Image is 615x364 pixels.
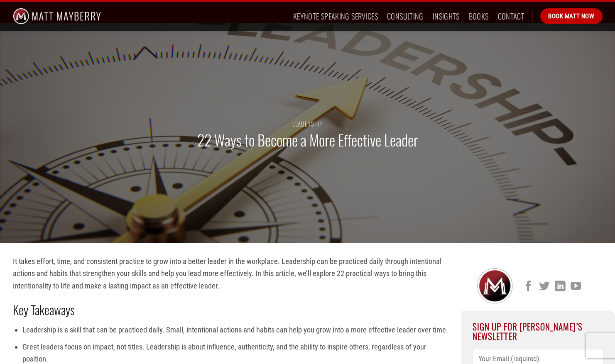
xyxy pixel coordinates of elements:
[293,9,378,24] a: Keynote Speaking Services
[540,8,602,24] a: Book Matt Now
[523,281,534,293] a: Follow on Facebook
[433,9,460,24] a: Insights
[22,324,448,336] li: Leadership is a skill that can be practiced daily. Small, intentional actions and habits can help...
[473,320,583,342] span: Sign Up For [PERSON_NAME]’s Newsletter
[469,9,489,24] a: Books
[539,281,549,293] a: Follow on Twitter
[498,9,525,24] a: Contact
[13,255,449,292] p: It takes effort, time, and consistent practice to grow into a better leader in the workplace. Lea...
[13,300,75,319] strong: Key Takeaways
[197,130,418,150] h1: 22 Ways to Become a More Effective Leader
[387,9,424,24] a: Consulting
[548,11,594,21] span: Book Matt Now
[571,281,581,293] a: Follow on YouTube
[292,119,323,128] a: Leadership
[13,2,101,31] img: Matt Mayberry
[555,281,565,293] a: Follow on LinkedIn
